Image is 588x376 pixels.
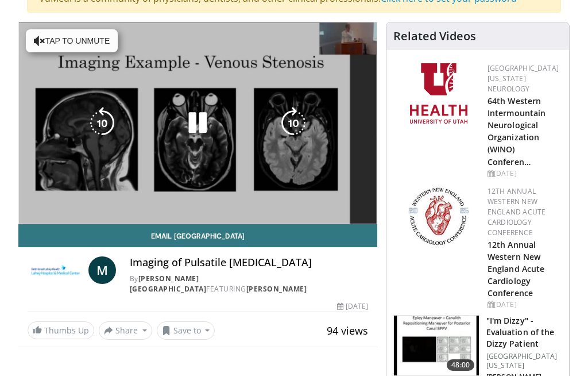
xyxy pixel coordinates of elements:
[26,29,118,52] button: Tap to unmute
[28,256,84,284] img: Lahey Hospital & Medical Center
[99,321,152,340] button: Share
[88,256,116,284] a: M
[488,300,560,310] div: [DATE]
[157,321,215,340] button: Save to
[246,284,307,294] a: [PERSON_NAME]
[486,315,562,350] h3: "I'm Dizzy" - Evaluation of the Dizzy Patient
[488,168,560,179] div: [DATE]
[327,324,368,337] span: 94 views
[447,359,474,371] span: 48:00
[394,316,479,375] img: 5373e1fe-18ae-47e7-ad82-0c604b173657.150x105_q85_crop-smart_upscale.jpg
[130,256,368,269] h4: Imaging of Pulsatile [MEDICAL_DATA]
[28,321,94,339] a: Thumbs Up
[337,301,368,312] div: [DATE]
[393,29,476,43] h4: Related Videos
[488,239,544,298] a: 12th Annual Western New England Acute Cardiology Conference
[488,186,546,237] a: 12th Annual Western New England Acute Cardiology Conference
[130,274,368,294] div: By FEATURING
[18,224,377,247] a: Email [GEOGRAPHIC_DATA]
[407,186,470,247] img: 0954f259-7907-4053-a817-32a96463ecc8.png.150x105_q85_autocrop_double_scale_upscale_version-0.2.png
[486,352,562,370] p: [GEOGRAPHIC_DATA][US_STATE]
[410,63,467,124] img: f6362829-b0a3-407d-a044-59546adfd345.png.150x105_q85_autocrop_double_scale_upscale_version-0.2.png
[19,22,377,224] video-js: Video Player
[130,274,207,294] a: [PERSON_NAME][GEOGRAPHIC_DATA]
[488,95,546,167] a: 64th Western Intermountain Neurological Organization (WINO) Conferen…
[488,63,559,94] a: [GEOGRAPHIC_DATA][US_STATE] Neurology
